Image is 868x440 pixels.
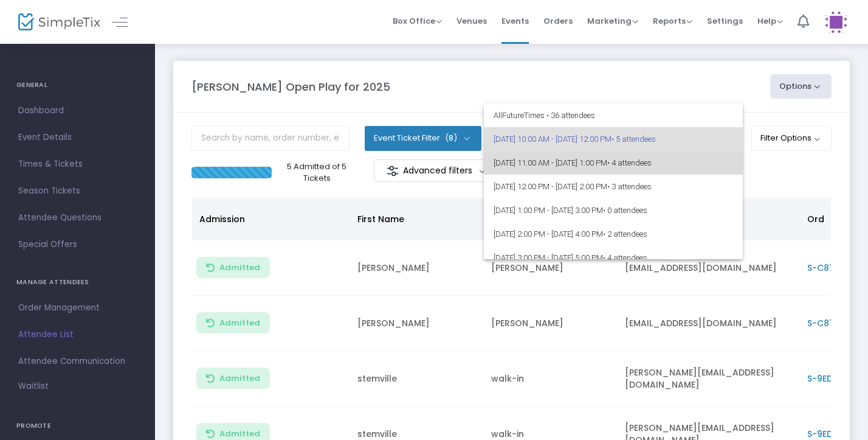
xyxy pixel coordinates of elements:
[494,151,733,175] span: [DATE] 11:00 AM - [DATE] 1:00 PM
[607,182,652,191] span: • 3 attendees
[603,206,647,215] span: • 0 attendees
[494,198,733,222] span: [DATE] 1:00 PM - [DATE] 3:00 PM
[603,229,647,239] span: • 2 attendees
[611,134,656,144] span: • 5 attendees
[494,246,733,270] span: [DATE] 3:00 PM - [DATE] 5:00 PM
[607,158,652,167] span: • 4 attendees
[494,103,733,127] span: All Future Times • 36 attendees
[494,222,733,246] span: [DATE] 2:00 PM - [DATE] 4:00 PM
[494,127,733,151] span: [DATE] 10:00 AM - [DATE] 12:00 PM
[494,175,733,198] span: [DATE] 12:00 PM - [DATE] 2:00 PM
[603,253,647,262] span: • 4 attendees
